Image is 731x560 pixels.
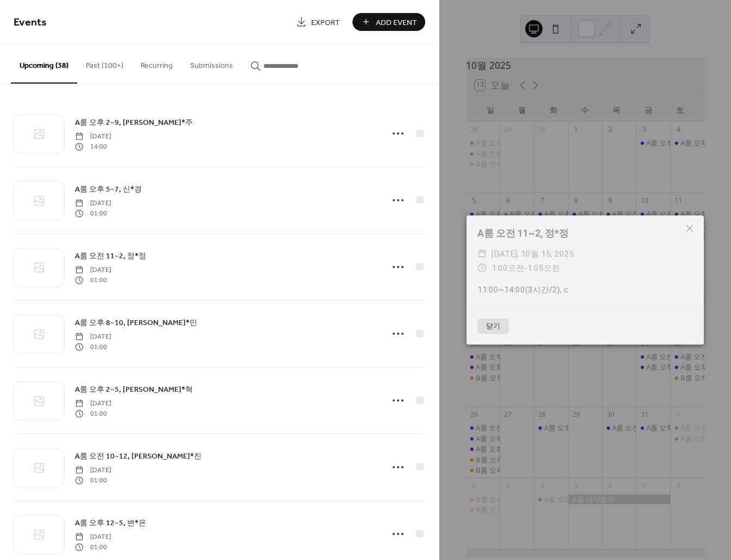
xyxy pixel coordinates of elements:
span: Events [14,12,47,33]
div: A룸 오전 11~2, 정*정 [467,226,704,240]
a: Export [288,13,348,31]
span: A룸 오후 5~7, 신*경 [75,184,142,195]
span: 14:00 [75,142,111,151]
button: Submissions [181,44,242,82]
span: A룸 오후 2~5, [PERSON_NAME]*혁 [75,384,193,396]
span: 1:05오전 [527,263,560,273]
div: ​ [477,261,487,275]
span: [DATE] [75,332,111,342]
button: Upcoming (38) [11,44,77,84]
span: [DATE] [75,199,111,208]
span: 01:00 [75,342,111,352]
span: [DATE] [75,132,111,142]
span: [DATE] [75,399,111,409]
a: A룸 오전 11~2, 정*정 [75,250,146,262]
span: [DATE] [75,265,111,275]
span: [DATE], 10월 15, 2025 [491,247,574,261]
div: ​ [477,247,487,261]
span: A룸 오후 12~5, 변*은 [75,518,146,529]
span: A룸 오후 2~9, [PERSON_NAME]*주 [75,117,193,129]
span: [DATE] [75,466,111,475]
a: A룸 오후 2~9, [PERSON_NAME]*주 [75,116,193,129]
span: 01:00 [75,208,111,218]
span: 01:00 [75,275,111,285]
span: A룸 오후 8~10, [PERSON_NAME]*민 [75,317,197,329]
span: 1:00오전 [491,263,524,273]
button: Recurring [132,44,181,82]
span: 01:00 [75,475,111,485]
span: 01:00 [75,542,111,552]
span: - [524,263,527,273]
span: [DATE] [75,532,111,542]
span: A룸 오전 11~2, 정*정 [75,251,146,262]
div: 11:00~14:00(3시간/2), c [467,284,704,296]
a: A룸 오후 2~5, [PERSON_NAME]*혁 [75,383,193,396]
a: A룸 오후 5~7, 신*경 [75,183,142,195]
a: A룸 오후 12~5, 변*은 [75,517,146,529]
a: A룸 오후 8~10, [PERSON_NAME]*민 [75,316,197,329]
span: 01:00 [75,409,111,418]
a: A룸 오전 10~12, [PERSON_NAME]*진 [75,450,201,462]
span: Add Event [376,17,417,28]
button: 닫기 [477,319,509,334]
button: Past (100+) [77,44,132,82]
button: Add Event [352,13,425,31]
span: Export [311,17,340,28]
span: A룸 오전 10~12, [PERSON_NAME]*진 [75,451,201,462]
